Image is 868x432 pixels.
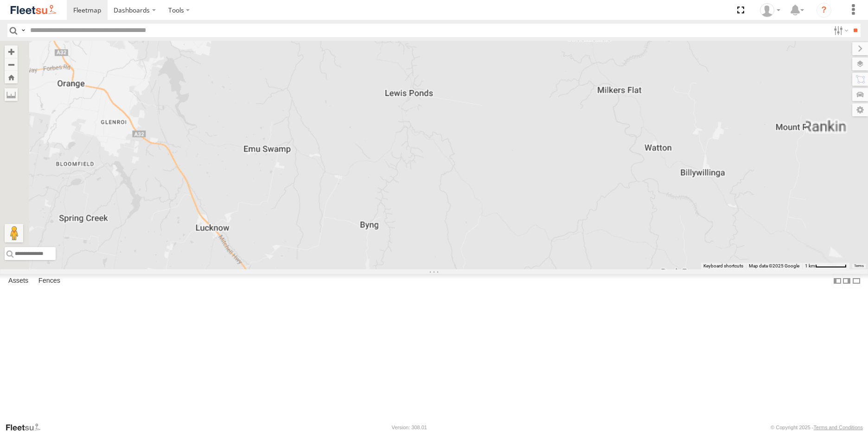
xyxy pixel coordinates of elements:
[817,3,831,18] i: ?
[5,45,18,58] button: Zoom in
[830,24,850,37] label: Search Filter Options
[392,425,427,430] div: Version: 308.01
[814,425,863,430] a: Terms and Conditions
[833,274,842,287] label: Dock Summary Table to the Left
[5,88,18,101] label: Measure
[854,264,864,268] a: Terms (opens in new tab)
[757,3,784,17] div: Matt Smith
[9,4,57,16] img: fleetsu-logo-horizontal.svg
[34,274,65,287] label: Fences
[19,24,27,37] label: Search Query
[4,274,33,287] label: Assets
[852,103,868,116] label: Map Settings
[852,274,861,287] label: Hide Summary Table
[5,224,23,242] button: Drag Pegman onto the map to open Street View
[802,263,849,269] button: Map Scale: 1 km per 64 pixels
[703,263,743,269] button: Keyboard shortcuts
[5,58,18,71] button: Zoom out
[805,263,815,268] span: 1 km
[842,274,851,287] label: Dock Summary Table to the Right
[749,263,799,268] span: Map data ©2025 Google
[5,423,48,432] a: Visit our Website
[771,425,863,430] div: © Copyright 2025 -
[5,71,18,83] button: Zoom Home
